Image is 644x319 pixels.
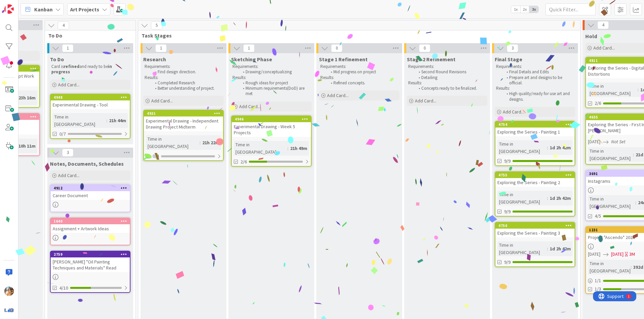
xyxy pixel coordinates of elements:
[239,86,311,97] li: Minimum requirements(DoD) are met
[320,75,398,80] p: Results:
[495,172,575,178] div: 4755
[232,64,310,69] p: Requirements:
[319,56,368,63] span: Stage 1 Refinement
[495,122,575,136] div: 4754Exploring the Series - Painting 1
[243,44,255,52] span: 1
[232,75,310,80] p: Results:
[503,75,574,86] li: Prepare art and designs to be official.
[629,251,635,258] div: 3M
[495,178,575,187] div: Exploring the Series - Painting 2
[146,135,200,150] div: Time in [GEOGRAPHIC_DATA]
[497,191,547,206] div: Time in [GEOGRAPHIC_DATA]
[415,75,486,80] li: Detailing
[10,94,37,101] div: 3d 23h 16m
[51,185,130,200] div: 4912Career Document
[611,139,626,145] i: Not Set
[288,145,309,152] div: 21h 49m
[415,98,436,104] span: Add Card...
[235,117,311,122] div: 4946
[588,195,635,210] div: Time in [GEOGRAPHIC_DATA]
[145,64,222,69] p: Requirements:
[232,116,311,137] div: 4946Experimental Drawing - Week 5 Projects
[511,6,520,13] span: 1x
[151,21,162,29] span: 5
[144,110,223,116] div: 4931
[144,116,223,131] div: Experimental Drawing - Independent Drawing Project Midterm
[495,223,575,229] div: 4756
[495,122,575,128] div: 4754
[588,260,631,274] div: Time in [GEOGRAPHIC_DATA]
[287,145,288,152] span: :
[232,116,311,122] div: 4946
[593,45,615,51] span: Add Card...
[51,257,130,272] div: [PERSON_NAME] "Oil Painting Techniques and Materials" Read
[419,44,430,52] span: 0
[638,86,639,93] span: :
[408,64,486,69] p: Requirements:
[498,223,575,228] div: 4756
[143,56,166,63] span: Research
[51,94,130,109] div: 4948Experimental Drawing - Tool
[597,21,609,29] span: 4
[496,86,574,91] p: Results:
[588,251,600,258] span: [DATE]
[54,219,130,224] div: 1640
[106,117,107,124] span: :
[155,44,167,52] span: 1
[51,64,129,75] p: Card is and ready to be
[50,56,64,63] span: To Do
[8,142,37,150] div: 39d 10h 11m
[70,6,99,13] b: Art Projects
[54,252,130,257] div: 2759
[51,191,130,200] div: Career Document
[507,44,518,52] span: 3
[588,138,600,145] span: [DATE]
[495,56,522,63] span: Final Stage
[48,32,127,39] span: To Do
[54,95,130,100] div: 4948
[54,186,130,190] div: 4912
[495,223,575,237] div: 4756Exploring the Series - Painting 3
[504,259,511,266] span: 9/9
[239,80,311,86] li: Rough ideas for project
[239,103,261,109] span: Add Card...
[64,64,79,69] strong: refined
[58,82,79,88] span: Add Card...
[588,82,638,97] div: Time in [GEOGRAPHIC_DATA]
[51,218,130,224] div: 1640
[151,69,223,75] li: Find design direction.
[496,64,574,69] p: Requirements:
[595,213,601,220] span: 4/5
[200,139,201,146] span: :
[504,208,511,215] span: 9/9
[497,241,547,256] div: Time in [GEOGRAPHIC_DATA]
[14,1,31,9] span: Support
[51,218,130,233] div: 1640Assignment + Artwork Ideas
[53,113,106,128] div: Time in [GEOGRAPHIC_DATA]
[633,151,634,158] span: :
[415,86,486,91] li: Concepts ready to be finalized.
[151,86,223,91] li: Better understanding of project.
[331,44,342,52] span: 0
[231,56,272,63] span: Sketching Phase
[498,173,575,177] div: 4755
[595,277,601,284] span: 1 / 1
[327,80,398,86] li: Refined concepts.
[498,122,575,127] div: 4754
[201,139,221,146] div: 21h 22m
[234,141,287,156] div: Time in [GEOGRAPHIC_DATA]
[497,140,547,155] div: Time in [GEOGRAPHIC_DATA]
[595,286,601,293] span: 1/3
[51,94,130,100] div: 4948
[62,44,73,52] span: 1
[611,251,624,258] span: [DATE]
[51,64,113,75] strong: in progress
[51,224,130,233] div: Assignment + Artwork Ideas
[635,199,636,206] span: :
[503,91,574,102] li: High quality/ready for use art and designs.
[58,172,79,178] span: Add Card...
[4,305,14,315] img: avatar
[151,98,173,104] span: Add Card...
[58,21,69,29] span: 4
[408,80,486,86] p: Results:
